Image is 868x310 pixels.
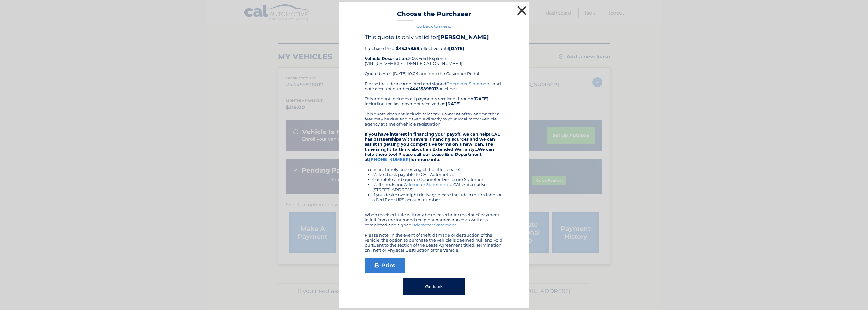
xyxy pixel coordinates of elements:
[365,132,500,162] strong: If you have interest in financing your payoff, we can help! CAL has partnerships with several fin...
[449,46,464,51] b: [DATE]
[372,177,503,182] li: Complete and sign an Odometer Disclosure Statement
[438,34,489,41] b: [PERSON_NAME]
[365,34,503,81] div: Purchase Price: , effective until 2025 Ford Explorer (VIN: [US_VEHICLE_IDENTIFICATION_NUMBER]) Qu...
[403,278,465,295] button: Go back
[412,222,456,227] a: Odometer Statement
[365,56,408,61] strong: Vehicle Description:
[372,182,503,192] li: Mail check and to CAL Automotive, [STREET_ADDRESS]
[365,258,405,273] a: Print
[372,172,503,177] li: Make check payable to CAL Automotive
[446,81,491,86] a: Odometer Statement
[369,157,410,162] a: [PHONE_NUMBER]
[372,192,503,202] li: If you desire overnight delivery, please include a return label or a Fed Ex or UPS account number.
[404,182,448,187] a: Odometer Statement
[396,46,419,51] b: $45,348.59
[473,96,489,101] b: [DATE]
[515,4,528,17] button: ×
[446,101,461,106] b: [DATE]
[365,34,503,41] h4: This quote is only valid for
[416,24,452,29] a: Go back to menu
[365,81,503,253] div: Please include a completed and signed , and note account number on check. This amount includes al...
[397,10,471,21] h3: Choose the Purchaser
[410,86,438,91] b: 44455898012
